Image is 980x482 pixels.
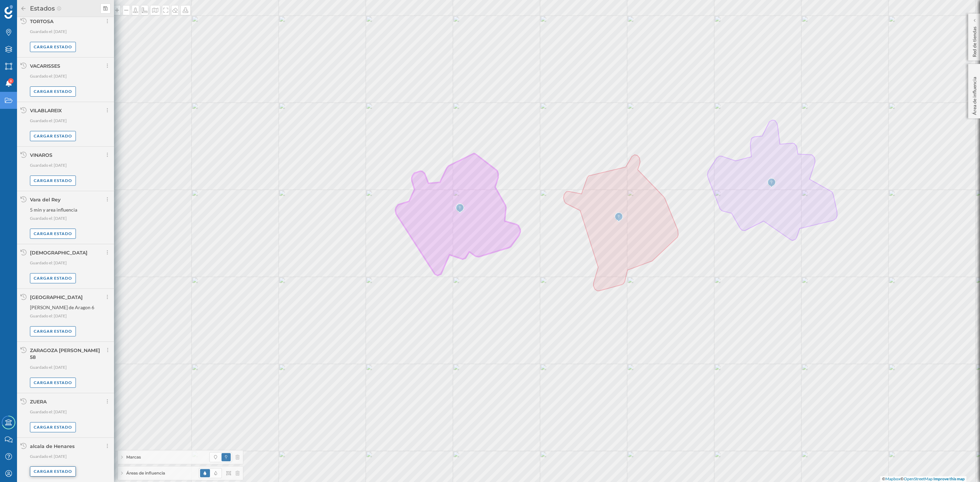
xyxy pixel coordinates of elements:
[30,409,111,415] p: Guardado el: [DATE]
[904,476,933,481] a: OpenStreetMap
[971,74,978,115] p: Área de influencia
[30,206,77,213] span: 5 min y area influencia
[14,5,38,11] span: Soporte
[30,304,94,311] span: [PERSON_NAME] de Aragon 6
[971,24,978,57] p: Red de tiendas
[30,63,60,69] div: VACARISSES
[4,5,13,19] img: Geoblink Logo
[30,260,111,266] p: Guardado el: [DATE]
[30,313,111,319] p: Guardado el: [DATE]
[880,476,966,482] div: © ©
[30,28,111,35] p: Guardado el: [DATE]
[30,364,111,371] p: Guardado el: [DATE]
[30,197,61,203] div: Vara del Rey
[30,347,100,360] div: ZARAGOZA [PERSON_NAME] 58
[885,476,900,481] a: Mapbox
[30,215,111,222] p: Guardado el: [DATE]
[30,453,111,460] p: Guardado el: [DATE]
[30,399,47,405] div: ZUERA
[30,250,87,256] div: [DEMOGRAPHIC_DATA]
[933,476,965,481] a: Improve this map
[30,152,52,158] div: VINAROS
[30,18,53,24] div: TORTOSA
[30,117,111,124] p: Guardado el: [DATE]
[126,454,141,460] span: Marcas
[27,3,56,14] h2: Estados
[126,470,165,476] span: Áreas de influencia
[30,443,75,449] div: alcala de Henares
[10,78,12,84] span: 8
[30,107,62,114] div: VILABLAREIX
[30,294,83,300] div: [GEOGRAPHIC_DATA]
[30,73,111,80] p: Guardado el: [DATE]
[30,162,111,169] p: Guardado el: [DATE]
